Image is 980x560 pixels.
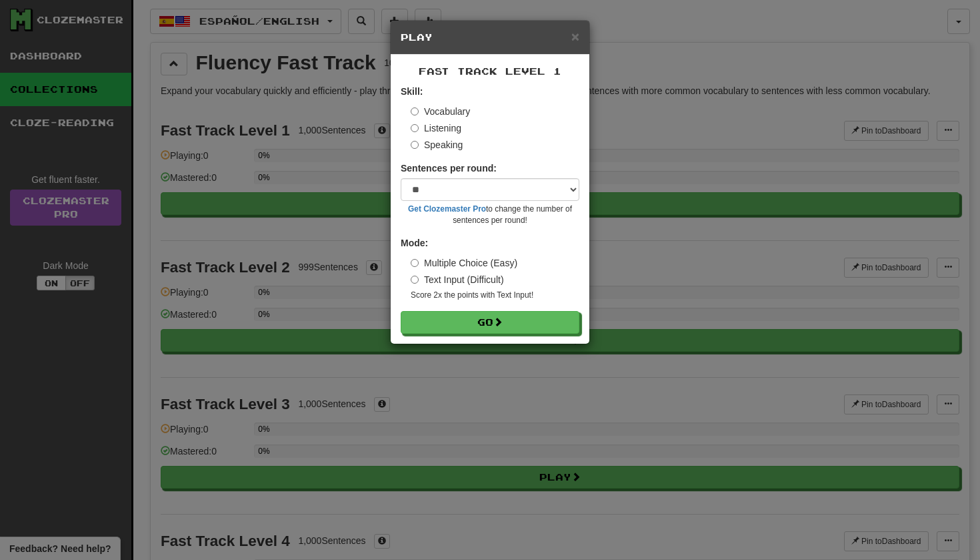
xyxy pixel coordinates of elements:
label: Multiple Choice (Easy) [411,256,517,270]
span: × [571,29,579,44]
label: Sentences per round: [401,162,497,175]
button: Close [571,29,579,43]
button: Go [401,311,579,334]
label: Speaking [411,138,463,152]
small: Score 2x the points with Text Input ! [411,290,579,301]
input: Vocabulary [411,107,419,115]
input: Multiple Choice (Easy) [411,259,419,267]
strong: Skill: [401,86,423,97]
a: Get Clozemaster Pro [408,204,486,214]
label: Vocabulary [411,105,470,118]
label: Text Input (Difficult) [411,273,504,286]
input: Listening [411,124,419,132]
input: Speaking [411,141,419,149]
input: Text Input (Difficult) [411,276,419,284]
small: to change the number of sentences per round! [401,204,579,226]
h5: Play [401,31,579,44]
label: Listening [411,121,461,135]
strong: Mode: [401,238,428,248]
span: Fast Track Level 1 [419,65,561,77]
